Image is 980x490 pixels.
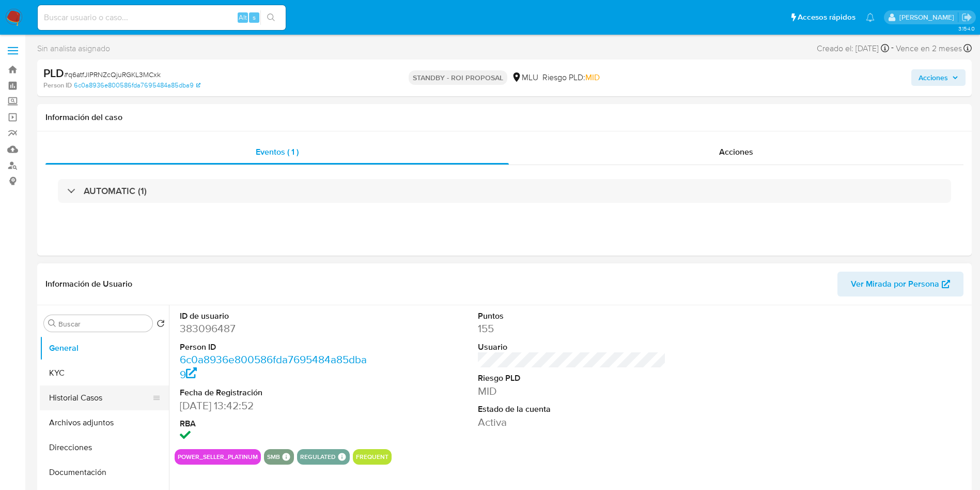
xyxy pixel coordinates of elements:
[178,455,258,459] button: power_seller_platinum
[478,384,666,398] dd: MID
[300,455,336,459] button: regulated
[43,65,64,81] b: PLD
[511,72,538,83] div: MLU
[478,415,666,429] dd: Activa
[180,387,368,398] dt: Fecha de Registración
[43,81,72,90] b: Person ID
[38,11,286,24] input: Buscar usuario o caso...
[851,272,939,296] span: Ver Mirada por Persona
[585,71,600,83] span: MID
[40,336,169,361] button: General
[157,319,165,331] button: Volver al orden por defecto
[837,272,963,296] button: Ver Mirada por Persona
[239,12,247,22] span: Alt
[817,41,889,55] div: Creado el: [DATE]
[180,352,367,381] a: 6c0a8936e800586fda7695484a85dba9
[899,12,958,22] p: tomas.vaya@mercadolibre.com
[478,341,666,353] dt: Usuario
[256,146,299,158] span: Eventos ( 1 )
[40,385,161,410] button: Historial Casos
[478,310,666,322] dt: Puntos
[260,10,282,25] button: search-icon
[798,12,855,23] span: Accesos rápidos
[961,12,972,23] a: Salir
[48,319,56,328] button: Buscar
[58,319,148,329] input: Buscar
[84,185,147,197] h3: AUTOMATIC (1)
[409,70,507,85] p: STANDBY - ROI PROPOSAL
[40,361,169,385] button: KYC
[40,435,169,460] button: Direcciones
[40,460,169,485] button: Documentación
[253,12,256,22] span: s
[267,455,280,459] button: smb
[37,43,110,54] span: Sin analista asignado
[719,146,753,158] span: Acciones
[891,41,894,55] span: -
[180,418,368,429] dt: RBA
[542,72,600,83] span: Riesgo PLD:
[478,404,666,415] dt: Estado de la cuenta
[180,321,368,336] dd: 383096487
[40,410,169,435] button: Archivos adjuntos
[478,373,666,384] dt: Riesgo PLD
[180,341,368,353] dt: Person ID
[478,321,666,336] dd: 155
[866,13,875,22] a: Notificaciones
[64,69,161,80] span: # q6atfJlPRNZcQjuRGKL3MCxk
[45,279,132,289] h1: Información de Usuario
[180,310,368,322] dt: ID de usuario
[919,69,948,86] span: Acciones
[58,179,951,203] div: AUTOMATIC (1)
[911,69,966,86] button: Acciones
[45,112,963,123] h1: Información del caso
[180,398,368,413] dd: [DATE] 13:42:52
[896,43,962,54] span: Vence en 2 meses
[74,81,200,90] a: 6c0a8936e800586fda7695484a85dba9
[356,455,388,459] button: frequent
